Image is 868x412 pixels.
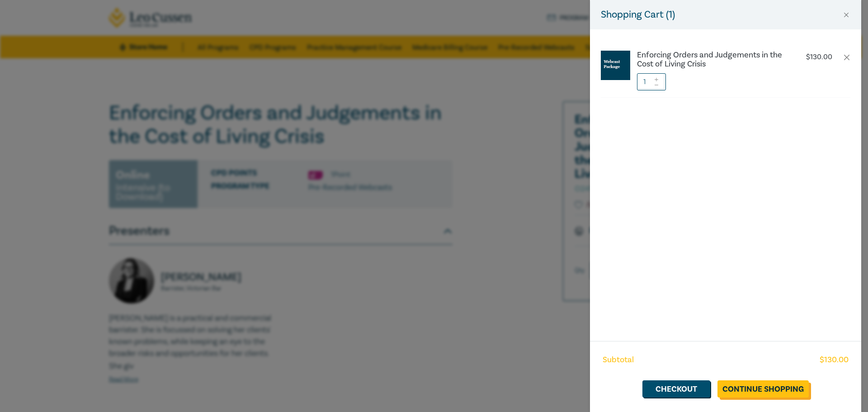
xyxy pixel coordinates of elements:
button: Close [842,11,850,19]
p: $ 130.00 [806,53,832,62]
span: Subtotal [603,354,634,366]
img: Webcast%20Package.jpg [601,51,630,80]
h5: Shopping Cart ( 1 ) [601,7,675,22]
a: Continue Shopping [717,380,809,398]
a: Enforcing Orders and Judgements in the Cost of Living Crisis [637,51,787,69]
span: $ 130.00 [820,354,849,366]
input: 1 [637,73,666,90]
a: Checkout [642,380,710,398]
